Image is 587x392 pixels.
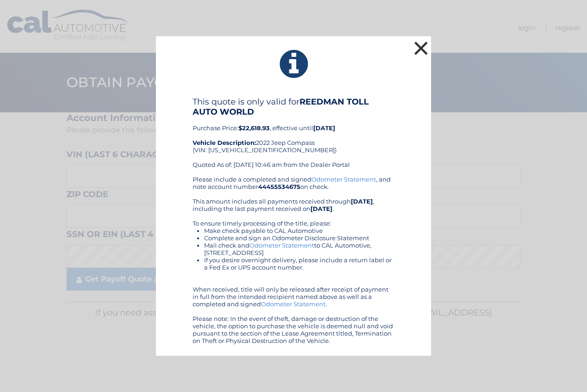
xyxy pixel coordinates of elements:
[204,234,394,242] li: Complete and sign an Odometer Disclosure Statement
[193,139,256,146] strong: Vehicle Description:
[193,97,394,176] div: Purchase Price: , effective until 2022 Jeep Compass (VIN: [US_VEHICLE_IDENTIFICATION_NUMBER]) Quo...
[238,124,270,132] b: $22,618.93
[412,39,430,57] button: ×
[249,242,314,249] a: Odometer Statement
[310,205,332,212] b: [DATE]
[204,256,394,271] li: If you desire overnight delivery, please include a return label or a Fed Ex or UPS account number.
[204,242,394,256] li: Mail check and to CAL Automotive, [STREET_ADDRESS]
[313,124,335,132] b: [DATE]
[193,176,394,344] div: Please include a completed and signed , and note account number on check. This amount includes al...
[204,227,394,234] li: Make check payable to CAL Automotive
[258,183,300,190] b: 44455534675
[261,300,326,308] a: Odometer Statement
[193,97,369,117] b: REEDMAN TOLL AUTO WORLD
[193,97,394,117] h4: This quote is only valid for
[311,176,376,183] a: Odometer Statement
[351,198,373,205] b: [DATE]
